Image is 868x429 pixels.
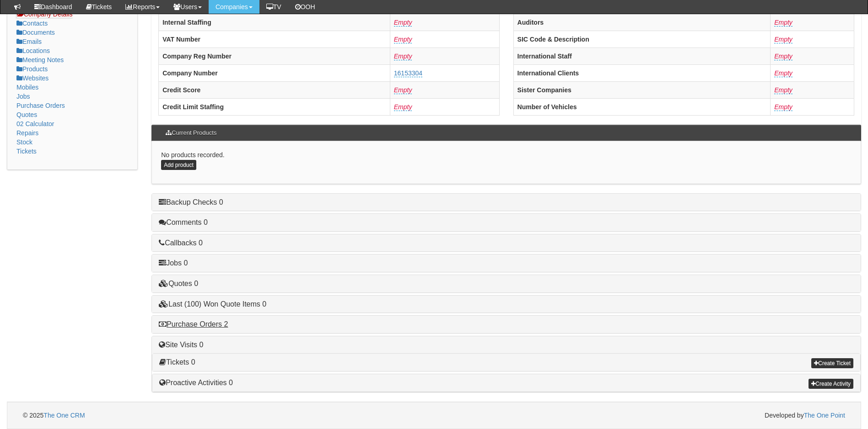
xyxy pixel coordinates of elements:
a: Purchase Orders [16,102,65,109]
a: Empty [394,36,412,43]
a: Empty [394,103,412,111]
a: Jobs [16,93,30,100]
a: The One CRM [43,412,85,419]
a: Contacts [16,20,48,27]
th: Credit Score [159,81,390,98]
a: The One Point [804,412,845,419]
a: Emails [16,38,42,45]
a: Quotes 0 [159,280,198,287]
span: Developed by [765,411,845,420]
th: Company Number [159,64,390,81]
th: International Clients [513,64,771,81]
a: Create Activity [809,379,853,389]
a: Jobs 0 [159,259,188,267]
a: Purchase Orders 2 [159,320,228,328]
a: Stock [16,138,32,146]
a: Empty [774,86,793,94]
a: Quotes [16,111,37,118]
a: Meeting Notes [16,56,64,64]
th: Number of Vehicles [513,98,771,115]
a: Repairs [16,129,38,137]
a: Empty [774,19,793,26]
a: Mobiles [16,84,38,91]
th: Internal Staffing [159,14,390,31]
a: Last (100) Won Quote Items 0 [159,300,266,308]
a: Tickets [16,148,37,155]
a: Documents [16,29,55,36]
a: Create Ticket [811,358,853,368]
th: SIC Code & Description [513,31,771,48]
a: Comments 0 [159,218,208,226]
a: Empty [394,53,412,60]
th: International Staff [513,48,771,64]
span: © 2025 [23,412,85,419]
a: 16153304 [394,69,422,77]
a: Site Visits 0 [159,341,203,349]
a: Empty [774,103,793,111]
a: Empty [774,53,793,60]
a: Add product [161,160,196,170]
th: Auditors [513,14,771,31]
th: Credit Limit Staffing [159,98,390,115]
a: Empty [394,19,412,26]
div: No products recorded. [151,141,861,184]
a: Locations [16,47,50,54]
th: Company Reg Number [159,48,390,64]
a: Tickets 0 [159,358,195,366]
a: Websites [16,74,49,82]
a: Backup Checks 0 [159,198,223,206]
a: Empty [774,69,793,77]
a: Products [16,65,48,73]
a: Empty [394,86,412,94]
h3: Current Products [161,125,221,141]
a: Callbacks 0 [159,239,203,247]
a: Company Details [16,10,73,18]
th: VAT Number [159,31,390,48]
th: Sister Companies [513,81,771,98]
a: Proactive Activities 0 [159,379,233,387]
a: Empty [774,36,793,43]
a: 02 Calculator [16,120,54,127]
